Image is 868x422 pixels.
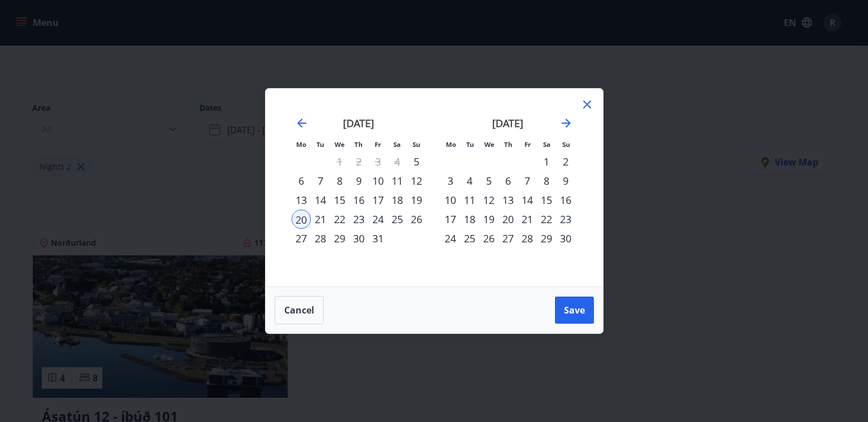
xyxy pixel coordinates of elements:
td: Choose Tuesday, October 21, 2025 as your check-out date. It’s available. [311,210,330,229]
td: Choose Sunday, October 19, 2025 as your check-out date. It’s available. [407,190,426,210]
td: Choose Sunday, October 5, 2025 as your check-out date. It’s available. [407,152,426,171]
div: 10 [441,190,460,210]
div: 11 [460,190,479,210]
td: Selected as start date. Monday, October 20, 2025 [292,210,311,229]
td: Choose Sunday, October 26, 2025 as your check-out date. It’s available. [407,210,426,229]
div: 24 [441,229,460,248]
td: Choose Sunday, November 23, 2025 as your check-out date. It’s available. [556,210,575,229]
small: Tu [316,140,324,149]
div: 30 [349,229,368,248]
td: Choose Wednesday, November 19, 2025 as your check-out date. It’s available. [479,210,498,229]
div: 8 [537,171,556,190]
td: Choose Tuesday, October 14, 2025 as your check-out date. It’s available. [311,190,330,210]
div: 10 [368,171,388,190]
div: 22 [330,210,349,229]
div: 27 [292,229,311,248]
div: 17 [441,210,460,229]
button: Cancel [275,296,324,324]
div: 11 [388,171,407,190]
td: Not available. Saturday, October 4, 2025 [388,152,407,171]
div: 26 [407,210,426,229]
td: Not available. Wednesday, October 1, 2025 [330,152,349,171]
div: Calendar [279,102,589,273]
button: Save [555,297,594,324]
div: 19 [479,210,498,229]
td: Choose Thursday, November 20, 2025 as your check-out date. It’s available. [498,210,518,229]
div: 1 [537,152,556,171]
div: 3 [441,171,460,190]
td: Choose Saturday, November 29, 2025 as your check-out date. It’s available. [537,229,556,248]
div: 20 [498,210,518,229]
div: 13 [292,190,311,210]
strong: [DATE] [343,116,374,130]
td: Choose Thursday, November 13, 2025 as your check-out date. It’s available. [498,190,518,210]
td: Choose Sunday, November 9, 2025 as your check-out date. It’s available. [556,171,575,190]
td: Choose Wednesday, November 12, 2025 as your check-out date. It’s available. [479,190,498,210]
small: Su [413,140,420,149]
td: Choose Monday, November 10, 2025 as your check-out date. It’s available. [441,190,460,210]
div: 29 [537,229,556,248]
div: 30 [556,229,575,248]
td: Choose Friday, October 10, 2025 as your check-out date. It’s available. [368,171,388,190]
div: 7 [311,171,330,190]
div: 22 [537,210,556,229]
td: Choose Wednesday, October 29, 2025 as your check-out date. It’s available. [330,229,349,248]
small: Tu [466,140,474,149]
td: Choose Wednesday, November 26, 2025 as your check-out date. It’s available. [479,229,498,248]
div: 9 [556,171,575,190]
td: Choose Thursday, November 27, 2025 as your check-out date. It’s available. [498,229,518,248]
div: Move backward to switch to the previous month. [295,116,309,130]
td: Choose Wednesday, October 15, 2025 as your check-out date. It’s available. [330,190,349,210]
div: 31 [368,229,388,248]
div: 24 [368,210,388,229]
div: 6 [292,171,311,190]
div: 26 [479,229,498,248]
div: 2 [556,152,575,171]
td: Choose Tuesday, November 18, 2025 as your check-out date. It’s available. [460,210,479,229]
td: Choose Friday, November 28, 2025 as your check-out date. It’s available. [518,229,537,248]
td: Choose Saturday, October 25, 2025 as your check-out date. It’s available. [388,210,407,229]
small: Sa [393,140,401,149]
td: Choose Tuesday, October 28, 2025 as your check-out date. It’s available. [311,229,330,248]
td: Choose Thursday, October 30, 2025 as your check-out date. It’s available. [349,229,368,248]
div: 12 [407,171,426,190]
div: 23 [349,210,368,229]
td: Choose Friday, November 7, 2025 as your check-out date. It’s available. [518,171,537,190]
div: 29 [330,229,349,248]
td: Choose Wednesday, November 5, 2025 as your check-out date. It’s available. [479,171,498,190]
div: 28 [518,229,537,248]
div: 5 [407,152,426,171]
td: Choose Sunday, November 30, 2025 as your check-out date. It’s available. [556,229,575,248]
div: Move forward to switch to the next month. [559,116,573,130]
td: Choose Tuesday, November 25, 2025 as your check-out date. It’s available. [460,229,479,248]
div: 25 [460,229,479,248]
small: Th [504,140,513,149]
div: 6 [498,171,518,190]
small: Sa [543,140,550,149]
td: Choose Friday, October 31, 2025 as your check-out date. It’s available. [368,229,388,248]
div: 20 [292,210,311,229]
div: 16 [556,190,575,210]
div: 14 [311,190,330,210]
td: Choose Monday, November 17, 2025 as your check-out date. It’s available. [441,210,460,229]
span: Cancel [284,304,314,316]
td: Not available. Thursday, October 2, 2025 [349,152,368,171]
td: Choose Wednesday, October 8, 2025 as your check-out date. It’s available. [330,171,349,190]
td: Choose Monday, October 6, 2025 as your check-out date. It’s available. [292,171,311,190]
td: Choose Saturday, October 18, 2025 as your check-out date. It’s available. [388,190,407,210]
div: 17 [368,190,388,210]
td: Choose Monday, November 24, 2025 as your check-out date. It’s available. [441,229,460,248]
div: 5 [479,171,498,190]
small: Fr [524,140,531,149]
small: We [335,140,345,149]
div: 16 [349,190,368,210]
td: Choose Friday, November 21, 2025 as your check-out date. It’s available. [518,210,537,229]
td: Choose Tuesday, November 4, 2025 as your check-out date. It’s available. [460,171,479,190]
td: Choose Monday, October 27, 2025 as your check-out date. It’s available. [292,229,311,248]
td: Choose Saturday, November 1, 2025 as your check-out date. It’s available. [537,152,556,171]
td: Choose Monday, October 13, 2025 as your check-out date. It’s available. [292,190,311,210]
td: Not available. Friday, October 3, 2025 [368,152,388,171]
small: Mo [296,140,306,149]
td: Choose Thursday, November 6, 2025 as your check-out date. It’s available. [498,171,518,190]
div: 12 [479,190,498,210]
